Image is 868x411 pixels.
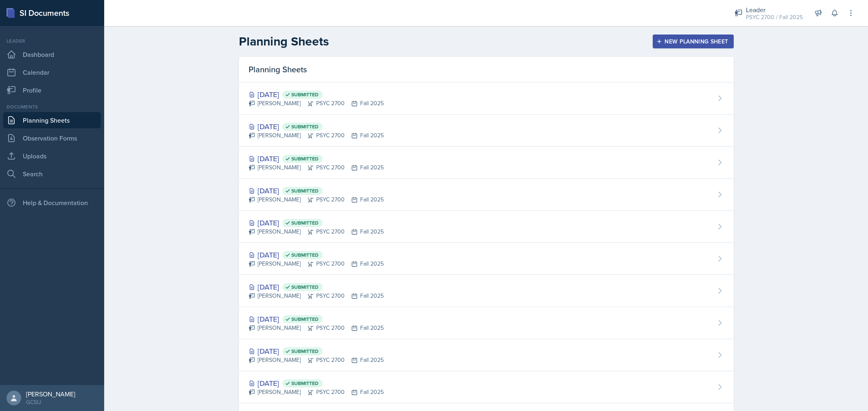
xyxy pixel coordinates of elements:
[249,163,384,172] div: [PERSON_NAME] PSYC 2700 Fall 2025
[291,284,319,290] span: Submitted
[249,89,384,100] div: [DATE]
[3,46,101,63] a: Dashboard
[26,390,75,398] div: [PERSON_NAME]
[239,82,734,115] a: [DATE] Submitted [PERSON_NAME]PSYC 2700Fall 2025
[249,346,384,357] div: [DATE]
[291,316,319,322] span: Submitted
[249,121,384,132] div: [DATE]
[239,147,734,179] a: [DATE] Submitted [PERSON_NAME]PSYC 2700Fall 2025
[3,148,101,164] a: Uploads
[291,380,319,387] span: Submitted
[249,260,384,268] div: [PERSON_NAME] PSYC 2700 Fall 2025
[249,195,384,204] div: [PERSON_NAME] PSYC 2700 Fall 2025
[249,356,384,364] div: [PERSON_NAME] PSYC 2700 Fall 2025
[3,166,101,182] a: Search
[291,123,319,130] span: Submitted
[3,130,101,146] a: Observation Forms
[3,103,101,110] div: Documents
[249,378,384,389] div: [DATE]
[3,195,101,211] div: Help & Documentation
[291,188,319,194] span: Submitted
[291,220,319,226] span: Submitted
[239,243,734,275] a: [DATE] Submitted [PERSON_NAME]PSYC 2700Fall 2025
[291,156,319,162] span: Submitted
[653,35,733,48] button: New Planning Sheet
[249,185,384,196] div: [DATE]
[239,34,329,49] h2: Planning Sheets
[249,217,384,228] div: [DATE]
[249,314,384,324] div: [DATE]
[3,37,101,45] div: Leader
[746,13,803,22] div: PSYC 2700 / Fall 2025
[746,5,803,15] div: Leader
[291,348,319,355] span: Submitted
[239,115,734,147] a: [DATE] Submitted [PERSON_NAME]PSYC 2700Fall 2025
[658,38,728,45] div: New Planning Sheet
[291,91,319,98] span: Submitted
[249,99,384,108] div: [PERSON_NAME] PSYC 2700 Fall 2025
[3,82,101,98] a: Profile
[249,388,384,396] div: [PERSON_NAME] PSYC 2700 Fall 2025
[249,249,384,260] div: [DATE]
[3,64,101,80] a: Calendar
[239,211,734,243] a: [DATE] Submitted [PERSON_NAME]PSYC 2700Fall 2025
[3,112,101,128] a: Planning Sheets
[291,252,319,258] span: Submitted
[249,131,384,140] div: [PERSON_NAME] PSYC 2700 Fall 2025
[239,307,734,339] a: [DATE] Submitted [PERSON_NAME]PSYC 2700Fall 2025
[249,227,384,236] div: [PERSON_NAME] PSYC 2700 Fall 2025
[239,339,734,371] a: [DATE] Submitted [PERSON_NAME]PSYC 2700Fall 2025
[239,179,734,211] a: [DATE] Submitted [PERSON_NAME]PSYC 2700Fall 2025
[239,275,734,307] a: [DATE] Submitted [PERSON_NAME]PSYC 2700Fall 2025
[249,324,384,332] div: [PERSON_NAME] PSYC 2700 Fall 2025
[239,57,734,82] div: Planning Sheets
[239,371,734,403] a: [DATE] Submitted [PERSON_NAME]PSYC 2700Fall 2025
[249,292,384,300] div: [PERSON_NAME] PSYC 2700 Fall 2025
[249,281,384,292] div: [DATE]
[26,398,75,406] div: GCSU
[249,153,384,164] div: [DATE]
